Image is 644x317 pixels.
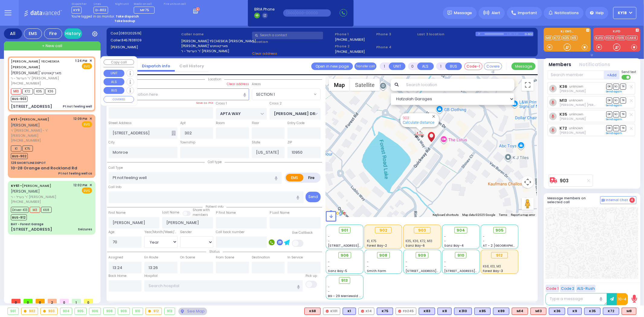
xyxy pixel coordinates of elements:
[11,96,27,102] span: BUS-903
[22,146,33,152] span: K75
[292,230,313,235] label: Use Callback
[613,98,619,103] span: SO
[216,101,227,106] label: Cross 1
[21,308,38,315] div: 902
[618,10,627,16] span: KY18
[613,111,619,117] span: SO
[84,299,93,303] span: 0
[328,289,330,294] span: -
[457,252,464,258] span: 910
[335,49,365,54] label: [PHONE_NUMBER]
[483,269,503,273] span: Forest Bay-3
[283,9,331,17] input: (000)000-00000
[603,308,619,315] div: BLS
[227,82,249,87] label: Clear address
[553,36,562,40] a: K72
[104,96,134,103] button: COVERED
[164,2,186,6] label: Fire units on call
[109,140,115,145] label: City
[545,36,553,40] a: M8
[11,226,52,232] div: [STREET_ADDRESS]
[492,10,500,16] span: Alert
[11,138,41,143] span: [PHONE_NUMBER]
[327,209,347,217] img: Google
[418,32,476,37] label: Last 3 location
[447,11,452,15] img: message.svg
[180,121,186,126] label: Apt
[252,140,260,145] label: State
[595,36,604,40] a: KJFD
[613,7,636,19] button: KY18
[405,239,432,243] span: K35, K36, K72, M13
[604,70,620,79] button: +Add
[144,255,158,260] label: En Route
[559,84,567,89] a: K36
[620,125,626,131] span: TR
[620,98,626,103] span: TR
[379,252,387,258] span: 908
[518,10,537,16] span: Important
[109,210,126,215] label: First Name
[512,308,528,315] div: ALS
[181,39,250,44] label: [PERSON_NAME] YECHESKIA [PERSON_NAME]
[109,121,132,126] label: Street Address
[606,90,622,93] a: Send again
[576,285,596,292] button: ALS-Rush
[579,61,610,68] button: Notifications
[405,264,407,269] span: -
[613,84,619,89] span: SO
[402,79,514,91] input: Search location
[522,198,534,210] button: Drag Pegman onto the map to open Street View
[454,10,472,16] span: Message
[89,116,92,121] span: ✕
[341,277,348,283] span: 913
[11,214,27,220] span: BUS-912
[203,204,226,209] span: Patient info
[328,294,362,298] span: BG - 29 Merriewold S.
[559,89,586,93] span: Shloma Kaufman
[483,264,501,269] span: K68, K13, M3
[287,121,305,126] label: Entry Code
[419,308,435,315] div: BLS
[121,38,142,43] span: 8457838109
[48,299,57,303] span: 2
[329,79,350,91] button: Show street map
[180,255,195,260] label: On Scene
[559,112,567,117] a: K35
[11,117,20,122] span: KY1 -
[111,31,179,36] label: Cad:
[328,285,330,289] span: -
[22,88,33,94] span: K72
[175,63,209,69] a: Call History
[559,103,613,107] span: Levy Friedman
[134,2,157,6] label: Medic on call
[377,308,393,315] div: BLS
[474,308,491,315] div: BLS
[559,117,586,121] span: Berish Feldman
[11,153,28,159] span: BUS-902
[109,274,127,278] label: Back Home
[464,62,482,70] button: Code-1
[405,243,425,248] span: Sanz Bay-6
[11,189,40,194] span: [PERSON_NAME]
[548,70,604,79] input: Search member
[24,9,64,17] img: Logo
[180,140,195,145] label: Township
[45,88,56,94] span: K36
[42,43,62,49] span: + New call
[327,209,347,217] a: Open this area in Google Maps (opens a new window)
[119,31,141,36] span: [0831202519]
[24,299,33,303] span: 0
[311,62,353,70] a: Open in new page
[252,39,333,44] label: Location
[544,30,591,34] label: KJ EMS...
[600,196,636,204] button: Internal Chat 4
[367,269,386,273] span: Smith Farm
[11,299,21,303] span: 0
[111,45,179,50] label: [PERSON_NAME]
[82,63,92,69] span: EMS
[30,207,40,213] span: M3
[58,171,92,176] div: Pt not feeling well ca
[454,308,472,315] div: BLS
[306,192,321,202] button: Send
